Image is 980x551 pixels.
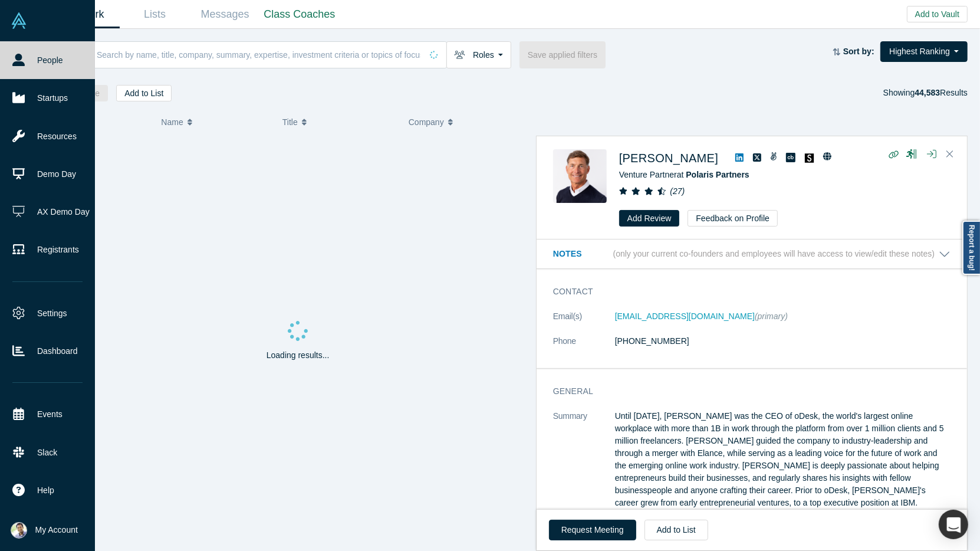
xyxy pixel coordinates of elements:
a: [EMAIL_ADDRESS][DOMAIN_NAME] [615,311,755,321]
button: Feedback on Profile [688,210,778,227]
button: Add Review [619,210,680,227]
a: [PERSON_NAME] [619,152,718,165]
button: My Account [11,522,78,539]
button: Request Meeting [549,520,636,540]
p: (only your current co-founders and employees will have access to view/edit these notes) [613,249,935,259]
button: Highest Ranking [880,41,968,62]
span: (primary) [755,311,788,321]
a: Polaris Partners [686,170,749,179]
strong: 44,583 [915,88,940,97]
button: Add to List [116,85,172,101]
button: Name [161,110,270,135]
img: Alchemist Vault Logo [11,12,27,29]
dt: Summary [553,410,615,546]
button: Add to Vault [907,6,968,22]
p: Until [DATE], [PERSON_NAME] was the CEO of oDesk, the world's largest online workplace with more ... [615,410,951,534]
dt: Email(s) [553,310,615,335]
a: Lists [120,1,190,28]
a: Class Coaches [260,1,339,28]
button: Company [409,110,522,135]
i: ( 27 ) [670,186,685,196]
h3: Contact [553,286,934,298]
h3: General [553,385,934,398]
a: Messages [190,1,260,28]
h3: Notes [553,248,611,260]
button: Roles [446,41,511,68]
button: Notes (only your current co-founders and employees will have access to view/edit these notes) [553,248,951,260]
p: Loading results... [267,349,330,362]
span: My Account [35,524,78,536]
img: Gary Swart's Profile Image [553,149,607,203]
span: Help [37,484,54,497]
span: Results [915,88,968,97]
button: Title [282,110,396,135]
span: Title [282,110,298,135]
button: Save applied filters [519,41,606,68]
span: Name [161,110,183,135]
input: Search by name, title, company, summary, expertise, investment criteria or topics of focus [96,41,422,68]
button: Close [941,145,959,164]
span: Venture Partner at [619,170,749,179]
div: Showing [883,85,968,101]
a: Report a bug! [962,221,980,275]
button: Add to List [644,520,708,540]
img: Ravi Belani's Account [11,522,27,539]
a: [PHONE_NUMBER] [615,336,689,346]
strong: Sort by: [843,47,874,56]
span: Company [409,110,444,135]
dt: Phone [553,335,615,360]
